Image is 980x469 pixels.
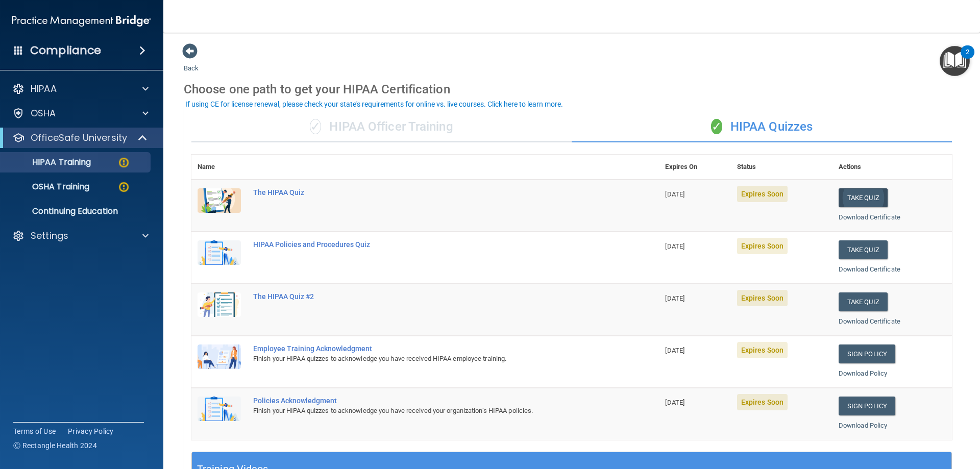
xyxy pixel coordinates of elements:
th: Name [191,155,247,180]
span: Expires Soon [737,186,788,202]
img: warning-circle.0cc9ac19.png [117,156,130,169]
div: HIPAA Quizzes [572,112,952,142]
button: Open Resource Center, 2 new notifications [940,46,970,76]
a: HIPAA [12,83,149,95]
p: OfficeSafe University [31,132,127,144]
a: Back [184,52,199,72]
span: [DATE] [665,190,684,198]
span: [DATE] [665,242,684,250]
a: OfficeSafe University [12,132,148,144]
span: Expires Soon [737,394,788,410]
div: Employee Training Acknowledgment [253,344,608,353]
span: [DATE] [665,347,684,354]
a: Download Certificate [839,265,900,273]
div: Policies Acknowledgment [253,397,608,405]
th: Actions [832,155,952,180]
p: OSHA Training [7,182,89,192]
span: Expires Soon [737,290,788,306]
div: HIPAA Officer Training [191,112,572,142]
a: Terms of Use [13,426,56,436]
div: Finish your HIPAA quizzes to acknowledge you have received HIPAA employee training. [253,353,608,365]
button: Take Quiz [839,240,888,259]
div: The HIPAA Quiz [253,188,608,196]
p: OSHA [31,107,56,119]
span: [DATE] [665,399,684,406]
span: Expires Soon [737,238,788,254]
a: Settings [12,230,149,242]
img: warning-circle.0cc9ac19.png [117,181,130,193]
span: [DATE] [665,294,684,302]
button: Take Quiz [839,292,888,311]
span: ✓ [711,119,722,134]
th: Status [731,155,832,180]
p: Settings [31,230,68,242]
a: Download Certificate [839,213,900,221]
button: Take Quiz [839,188,888,207]
a: Privacy Policy [68,426,114,436]
span: Ⓒ Rectangle Health 2024 [13,440,97,451]
img: PMB logo [12,11,151,31]
a: OSHA [12,107,149,119]
a: Download Policy [839,369,888,377]
div: Choose one path to get your HIPAA Certification [184,75,960,104]
a: Sign Policy [839,344,895,363]
div: Finish your HIPAA quizzes to acknowledge you have received your organization’s HIPAA policies. [253,405,608,417]
p: HIPAA [31,83,57,95]
p: HIPAA Training [7,157,91,167]
div: If using CE for license renewal, please check your state's requirements for online vs. live cours... [185,101,563,108]
p: Continuing Education [7,206,146,216]
a: Download Certificate [839,317,900,325]
iframe: Drift Widget Chat Controller [803,397,968,437]
span: Expires Soon [737,342,788,358]
button: If using CE for license renewal, please check your state's requirements for online vs. live cours... [184,99,565,109]
th: Expires On [659,155,730,180]
div: The HIPAA Quiz #2 [253,292,608,301]
div: HIPAA Policies and Procedures Quiz [253,240,608,249]
div: 2 [966,52,969,65]
span: ✓ [310,119,321,134]
h4: Compliance [30,43,101,58]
